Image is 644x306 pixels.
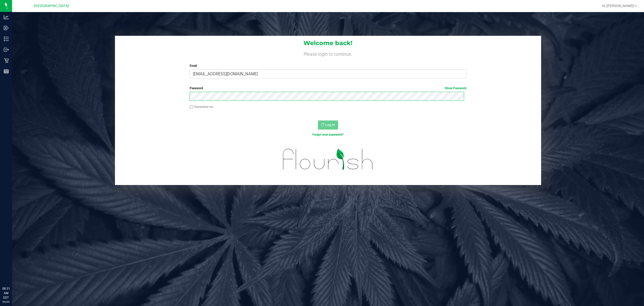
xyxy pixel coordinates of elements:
a: Show Password [445,86,466,90]
button: Log In [318,120,338,130]
inline-svg: Inbound [4,25,9,30]
a: Forgot your password? [312,133,344,136]
inline-svg: Outbound [4,47,9,52]
h1: Welcome back! [115,40,541,46]
span: Password [190,86,203,90]
inline-svg: Retail [4,58,9,63]
input: Remember me [190,105,193,109]
inline-svg: Analytics [4,15,9,20]
inline-svg: Inventory [4,36,9,41]
h4: Please login to continue. [115,50,541,56]
label: Email [190,64,466,68]
span: Log In [325,123,335,127]
label: Remember me [190,105,213,109]
p: 08:31 AM EDT [2,286,10,300]
span: [GEOGRAPHIC_DATA] [34,4,69,8]
inline-svg: Reports [4,69,9,74]
span: Hi, [PERSON_NAME]! [602,4,634,8]
img: flourish_logo.svg [275,142,381,176]
p: 09/20 [2,300,10,304]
